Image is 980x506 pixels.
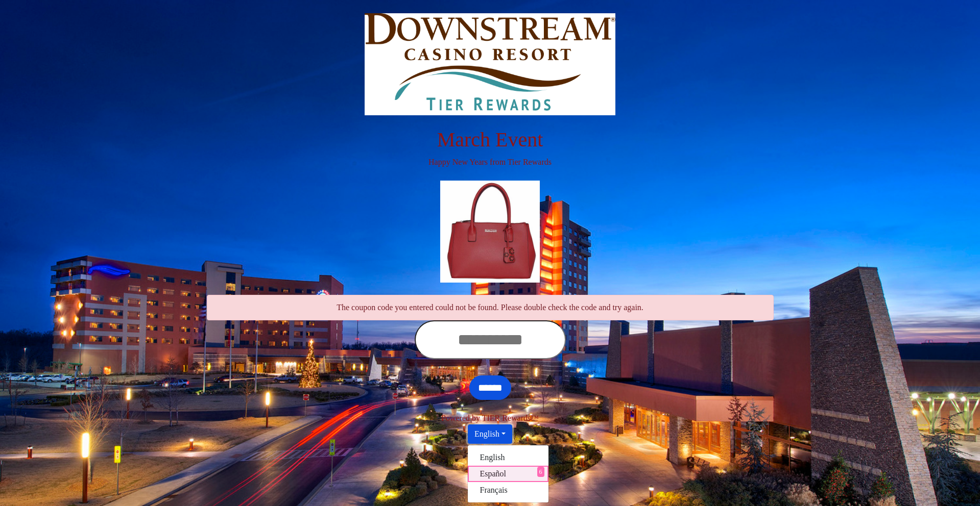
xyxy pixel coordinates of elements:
h1: March Event [207,128,774,152]
span: Powered by TIER Rewards™ [441,414,539,422]
a: Français [468,482,548,498]
a: English [468,449,548,466]
div: The coupon code you entered could not be found. Please double check the code and try again. [207,295,774,320]
a: Español [468,466,548,482]
img: Logo [365,13,615,115]
p: Happy New Years from Tier Rewards [207,156,774,168]
img: Center Image [440,181,540,283]
button: English [468,424,512,444]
